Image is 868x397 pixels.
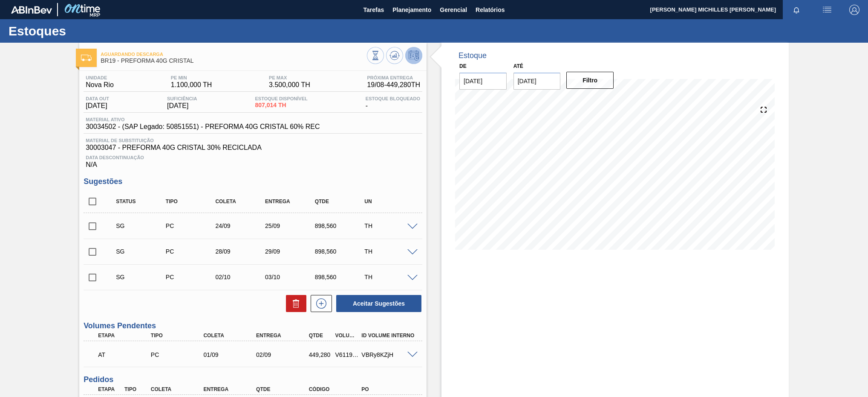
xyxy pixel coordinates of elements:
span: 1.100,000 TH [171,81,212,89]
button: Notificações [783,4,810,16]
div: Pedido de Compra [164,248,219,255]
span: Aguardando Descarga [101,52,367,57]
div: 25/09/2025 [263,222,319,229]
div: Coleta [213,198,269,204]
div: 03/10/2025 [263,274,319,280]
span: PE MIN [171,75,212,80]
span: Estoque Bloqueado [366,96,420,101]
div: VBRy8KZjH [359,351,418,358]
div: PO [359,386,418,392]
div: Entrega [201,386,260,392]
div: 898,560 [313,248,369,255]
span: Material ativo [86,117,320,122]
div: Sugestão Criada [114,222,170,229]
button: Filtro [566,72,614,89]
div: 898,560 [313,222,369,229]
div: N/A [84,152,422,169]
span: [DATE] [86,102,109,110]
h1: Estoques [9,26,160,36]
span: Suficiência [167,96,197,101]
div: Sugestão Criada [114,248,170,255]
div: Volume Portal [333,333,361,339]
span: Estoque Disponível [255,96,307,101]
div: Aguardando Informações de Transporte [96,345,155,364]
span: Relatórios [476,5,505,15]
div: Entrega [254,333,313,339]
span: BR19 - PREFORMA 40G CRISTAL [101,58,367,64]
div: Qtde [254,386,313,392]
button: Desprogramar Estoque [405,47,422,64]
div: TH [362,222,418,229]
img: Logout [849,5,859,15]
img: Ícone [81,55,92,61]
div: 449,280 [307,351,335,358]
div: Tipo [164,198,219,204]
span: [DATE] [167,102,197,110]
div: Tipo [122,386,150,392]
span: 807,014 TH [255,102,307,108]
div: 02/09/2025 [254,351,313,358]
div: Pedido de Compra [149,351,208,358]
div: 01/09/2025 [201,351,260,358]
h3: Volumes Pendentes [84,321,422,330]
div: 02/10/2025 [213,274,269,280]
div: Entrega [263,198,319,204]
span: 3.500,000 TH [269,81,310,89]
div: Tipo [149,333,208,339]
span: Data Descontinuação [86,155,420,160]
h3: Pedidos [84,375,422,384]
button: Atualizar Gráfico [386,47,403,64]
div: Pedido de Compra [164,222,219,229]
div: Pedido de Compra [164,274,219,280]
div: - [363,96,422,110]
div: 28/09/2025 [213,248,269,255]
div: Etapa [96,333,155,339]
span: Tarefas [363,5,384,15]
div: Sugestão Criada [114,274,170,280]
span: 30034502 - (SAP Legado: 50851551) - PREFORMA 40G CRISTAL 60% REC [86,123,320,131]
div: Qtde [313,198,369,204]
div: Coleta [149,386,208,392]
div: Código [307,386,366,392]
span: Gerencial [440,5,467,15]
div: Etapa [96,386,124,392]
button: Aceitar Sugestões [336,295,421,312]
span: 30003047 - PREFORMA 40G CRISTAL 30% RECICLADA [86,144,420,152]
h3: Sugestões [84,177,422,186]
div: Status [114,198,170,204]
div: 898,560 [313,274,369,280]
span: Próxima Entrega [367,75,420,80]
div: Aceitar Sugestões [332,294,422,313]
span: 19/08 - 449,280 TH [367,81,420,89]
div: Id Volume Interno [359,333,418,339]
div: 29/09/2025 [263,248,319,255]
input: dd/mm/yyyy [459,73,507,90]
span: PE MAX [269,75,310,80]
div: 24/09/2025 [213,222,269,229]
button: Visão Geral dos Estoques [367,47,384,64]
div: Estoque [459,51,487,60]
div: Coleta [201,333,260,339]
div: Excluir Sugestões [282,295,306,312]
label: Até [513,63,523,69]
div: V611948 [333,351,361,358]
span: Data out [86,96,109,101]
img: TNhmsLtSVTkK8tSr43FrP2fwEKptu5GPRR3wAAAABJRU5ErkJggg== [11,6,52,14]
div: TH [362,274,418,280]
div: Nova sugestão [306,295,332,312]
span: Planejamento [392,5,431,15]
div: TH [362,248,418,255]
p: AT [98,351,153,358]
span: Unidade [86,75,114,80]
label: De [459,63,467,69]
img: userActions [822,5,832,15]
span: Material de Substituição [86,138,420,143]
div: UN [362,198,418,204]
span: Nova Rio [86,81,114,89]
div: Qtde [307,333,335,339]
input: dd/mm/yyyy [513,73,561,90]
